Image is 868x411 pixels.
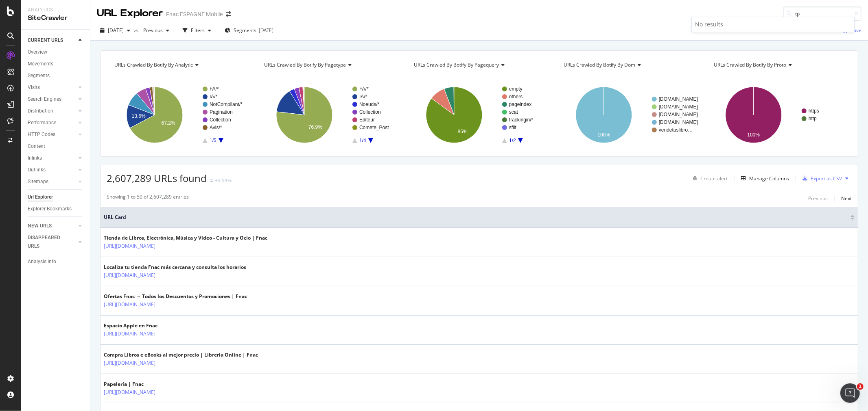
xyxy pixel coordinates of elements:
div: URL Explorer [97,6,163,20]
span: 2,607,289 URLs found [107,171,207,185]
div: Analytics [28,6,83,13]
text: pageindex [509,102,531,107]
iframe: Intercom live chat [840,383,860,403]
div: Papelería | Fnac [104,381,191,388]
div: Segments [28,71,50,80]
svg: A chart. [256,80,402,150]
a: [URL][DOMAIN_NAME] [104,301,155,309]
text: [DOMAIN_NAME] [659,96,698,102]
div: arrow-right-arrow-left [226,11,231,17]
a: Visits [28,83,76,92]
a: NEW URLS [28,222,76,230]
h4: URLs Crawled By Botify By analytic [113,58,245,71]
span: URL Card [104,214,848,221]
h4: URLs Crawled By Botify By pagequery [412,58,544,71]
svg: A chart. [706,80,851,150]
text: NotCompliant/* [210,102,243,107]
div: No results [695,20,851,28]
div: DISAPPEARED URLS [28,234,69,251]
span: URLs Crawled By Botify By proto [714,61,787,68]
a: Inlinks [28,154,76,162]
div: Manage Columns [749,175,789,182]
text: Pagination [210,109,233,115]
a: [URL][DOMAIN_NAME] [104,388,155,396]
button: Export as CSV [799,172,842,185]
text: 1/2 [509,138,516,143]
text: 100% [747,132,760,138]
div: NEW URLS [28,222,52,230]
input: Find a URL [783,6,861,21]
a: DISAPPEARED URLS [28,234,76,251]
span: vs [133,27,140,34]
div: Analysis Info [28,257,56,266]
span: URLs Crawled By Botify By pagequery [414,61,499,68]
div: Save [851,27,861,34]
span: 2025 Sep. 1st [108,27,124,34]
div: Ofertas Fnac → Todos los Descuentos y Promociones | Fnac [104,293,247,300]
a: Segments [28,71,84,80]
div: Sitemaps [28,177,48,186]
div: Movements [28,60,53,68]
div: Search Engines [28,95,61,104]
text: others [509,94,523,100]
a: [URL][DOMAIN_NAME] [104,271,155,279]
div: Url Explorer [28,193,53,201]
svg: A chart. [556,80,701,150]
text: scat [509,109,518,115]
a: Analysis Info [28,257,84,266]
a: Sitemaps [28,177,76,186]
button: Filters [179,24,214,37]
svg: A chart. [107,80,252,150]
img: Equal [210,180,213,182]
button: Previous [140,24,173,37]
div: Performance [28,119,56,127]
text: 13.6% [132,113,146,119]
div: Previous [808,195,828,202]
button: Manage Columns [738,173,789,183]
div: Visits [28,83,40,92]
div: Compra Libros e eBooks al mejor precio | Librería Online | Fnac [104,351,258,359]
div: Inlinks [28,154,42,162]
svg: A chart. [406,80,552,150]
h4: URLs Crawled By Botify By dom [562,58,695,71]
div: Showing 1 to 50 of 2,607,289 entries [107,193,189,203]
text: 85% [458,129,468,134]
text: empty [509,86,523,92]
text: Collection [210,117,231,123]
div: [DATE] [259,27,273,34]
text: 1/5 [210,138,216,143]
div: Export as CSV [811,175,842,182]
text: [DOMAIN_NAME] [659,119,698,125]
div: SiteCrawler [28,13,83,23]
span: URLs Crawled By Botify By analytic [114,61,193,68]
text: sfilt [509,125,517,130]
a: Outlinks [28,166,76,174]
div: Overview [28,48,47,56]
button: Previous [808,193,828,203]
button: Create alert [689,172,728,185]
h4: URLs Crawled By Botify By pagetype [262,58,395,71]
text: Collection [359,109,381,115]
text: trackingin/* [509,117,533,123]
div: Localiza tu tienda Fnac más cercana y consulta los horarios [104,264,246,271]
a: Content [28,142,84,151]
div: +3.59% [215,177,232,184]
div: Outlinks [28,166,46,174]
text: Comete_Post [359,125,389,130]
button: Next [841,193,852,203]
text: Editeur [359,117,375,123]
div: Next [841,195,852,202]
text: 100% [597,132,610,138]
text: 67.2% [162,120,175,126]
text: [DOMAIN_NAME] [659,112,698,117]
a: HTTP Codes [28,130,76,139]
a: [URL][DOMAIN_NAME] [104,242,155,250]
a: Explorer Bookmarks [28,205,84,213]
div: Tienda de Libros, Electrónica, Música y Vídeo - Cultura y Ocio | Fnac [104,234,267,242]
text: [DOMAIN_NAME] [659,104,698,110]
